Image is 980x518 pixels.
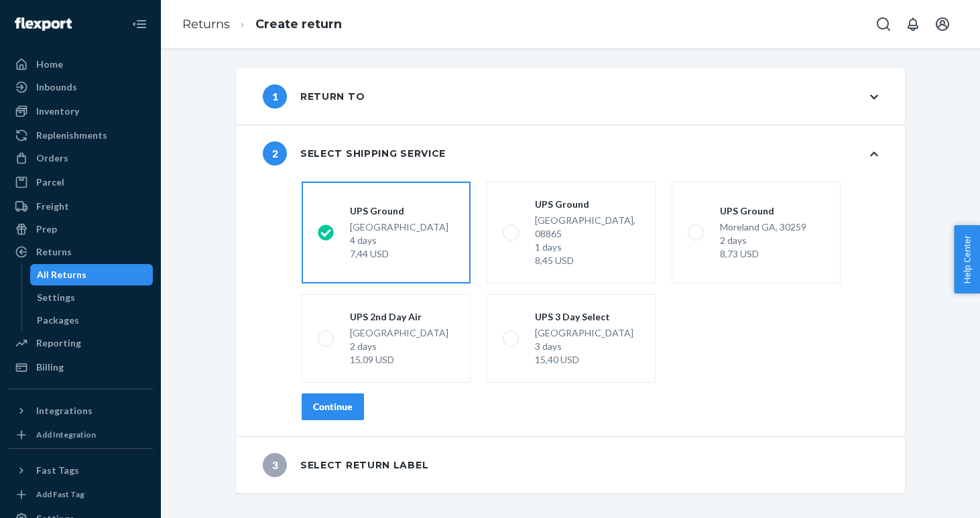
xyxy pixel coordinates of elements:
[126,11,153,38] button: Close Navigation
[720,220,806,261] div: Moreland GA, 30259
[30,264,154,285] a: All Returns
[8,147,153,169] a: Orders
[36,151,68,165] div: Orders
[36,361,64,374] div: Billing
[350,326,448,367] div: [GEOGRAPHIC_DATA]
[8,172,153,193] a: Parcel
[36,336,81,350] div: Reporting
[350,220,448,261] div: [GEOGRAPHIC_DATA]
[255,17,342,31] a: Create return
[37,268,86,281] div: All Returns
[8,241,153,263] a: Returns
[8,76,153,98] a: Inbounds
[263,141,446,166] div: Select shipping service
[535,326,633,367] div: [GEOGRAPHIC_DATA]
[535,254,639,267] div: 8,45 USD
[954,225,980,294] button: Help Center
[313,400,353,413] div: Continue
[350,353,448,367] div: 15,09 USD
[36,489,84,500] div: Add Fast Tag
[36,222,57,236] div: Prep
[535,241,639,254] div: 1 days
[36,404,93,417] div: Integrations
[36,129,107,142] div: Replenishments
[36,429,96,440] div: Add Integration
[263,453,287,477] span: 3
[350,247,448,261] div: 7,44 USD
[37,314,79,327] div: Packages
[36,200,69,213] div: Freight
[30,310,154,331] a: Packages
[263,141,287,166] span: 2
[720,234,806,247] div: 2 days
[350,234,448,247] div: 4 days
[8,196,153,217] a: Freight
[8,487,153,503] a: Add Fast Tag
[8,332,153,354] a: Reporting
[720,204,806,218] div: UPS Ground
[263,84,365,109] div: Return to
[350,204,448,218] div: UPS Ground
[182,17,230,31] a: Returns
[535,214,639,267] div: [GEOGRAPHIC_DATA], 08865
[8,427,153,443] a: Add Integration
[535,310,633,324] div: UPS 3 Day Select
[720,247,806,261] div: 8,73 USD
[900,11,926,38] button: Open notifications
[8,54,153,75] a: Home
[36,58,63,71] div: Home
[350,340,448,353] div: 2 days
[870,11,897,38] button: Open Search Box
[350,310,448,324] div: UPS 2nd Day Air
[535,198,639,211] div: UPS Ground
[36,105,79,118] div: Inventory
[535,353,633,367] div: 15,40 USD
[302,393,364,420] button: Continue
[8,357,153,378] a: Billing
[172,5,353,44] ol: breadcrumbs
[263,84,287,109] span: 1
[8,400,153,422] button: Integrations
[929,11,956,38] button: Open account menu
[535,340,633,353] div: 3 days
[8,101,153,122] a: Inventory
[30,287,154,308] a: Settings
[263,453,428,477] div: Select return label
[15,17,72,31] img: Flexport logo
[36,176,64,189] div: Parcel
[36,464,79,477] div: Fast Tags
[36,80,77,94] div: Inbounds
[8,218,153,240] a: Prep
[8,460,153,481] button: Fast Tags
[37,291,75,304] div: Settings
[8,125,153,146] a: Replenishments
[36,245,72,259] div: Returns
